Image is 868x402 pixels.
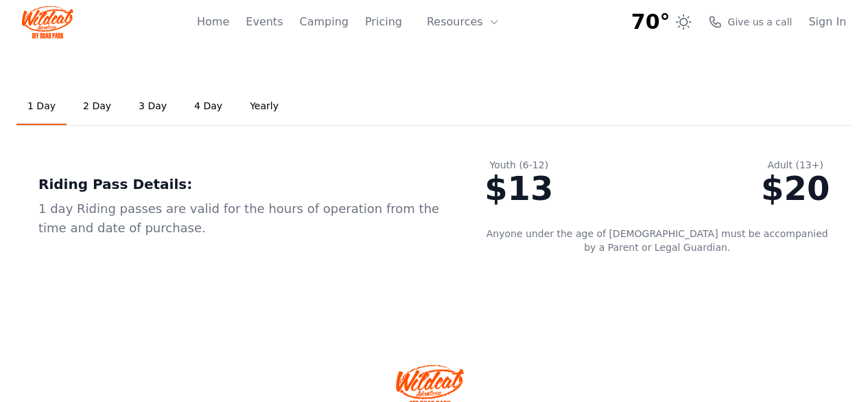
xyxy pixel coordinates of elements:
[808,14,846,30] a: Sign In
[16,88,67,125] a: 1 Day
[761,158,830,172] div: Adult (13+)
[183,88,233,125] a: 4 Day
[246,14,283,30] a: Events
[72,88,122,125] a: 2 Day
[419,8,508,36] button: Resources
[299,14,348,30] a: Camping
[727,15,792,29] span: Give us a call
[708,15,792,29] a: Give us a call
[484,158,553,172] div: Youth (6-12)
[631,10,670,34] span: 70°
[484,227,830,254] p: Anyone under the age of [DEMOGRAPHIC_DATA] must be accompanied by a Parent or Legal Guardian.
[239,88,290,125] a: Yearly
[365,14,402,30] a: Pricing
[197,14,229,30] a: Home
[38,199,441,238] div: 1 day Riding passes are valid for the hours of operation from the time and date of purchase.
[484,172,553,205] div: $13
[22,5,73,38] img: Wildcat Logo
[761,172,830,205] div: $20
[38,175,441,194] div: Riding Pass Details:
[128,88,178,125] a: 3 Day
